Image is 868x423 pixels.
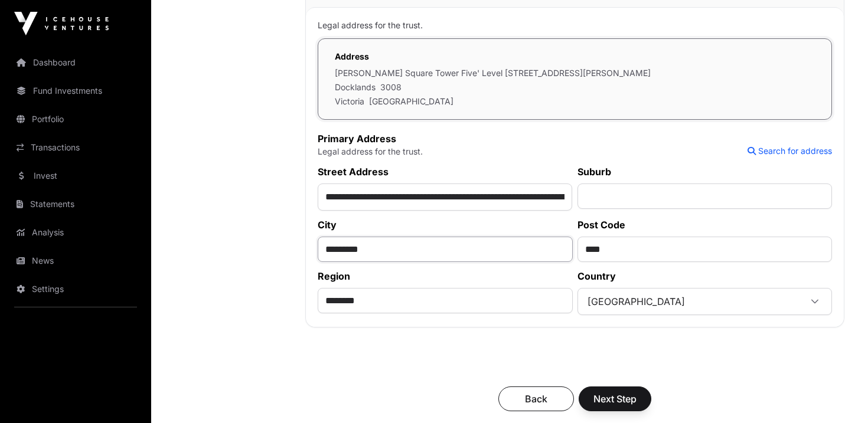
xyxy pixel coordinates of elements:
a: Invest [9,163,142,189]
span: Back [513,392,559,406]
label: Street Address [318,165,573,179]
span: Next Step [593,392,637,406]
a: Statements [9,191,142,217]
label: City [318,218,573,232]
button: Back [498,386,574,411]
a: Transactions [9,135,142,160]
a: Settings [9,276,142,302]
label: Post Code [577,218,833,232]
span: Victoria [335,96,364,107]
button: Next Step [579,386,651,411]
label: Country [577,269,833,283]
p: [PERSON_NAME] Square Tower Five' Level [STREET_ADDRESS][PERSON_NAME] [335,67,651,79]
a: News [9,248,142,274]
span: 3008 [380,81,402,93]
span: [GEOGRAPHIC_DATA] [369,96,453,107]
a: Portfolio [9,106,142,132]
a: Fund Investments [9,78,142,104]
img: Icehouse Ventures Logo [14,12,109,35]
label: Address [335,51,651,63]
a: Analysis [9,219,142,245]
label: Region [318,269,573,283]
iframe: Chat Widget [809,366,868,423]
a: Dashboard [9,50,142,76]
label: Primary Address [318,132,423,146]
button: Search for address [748,145,832,157]
span: Legal address for the trust. [318,20,423,30]
span: Australia [580,291,801,312]
p: Legal address for the trust. [318,146,423,158]
label: Suburb [577,165,833,179]
span: Docklands [335,81,376,93]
